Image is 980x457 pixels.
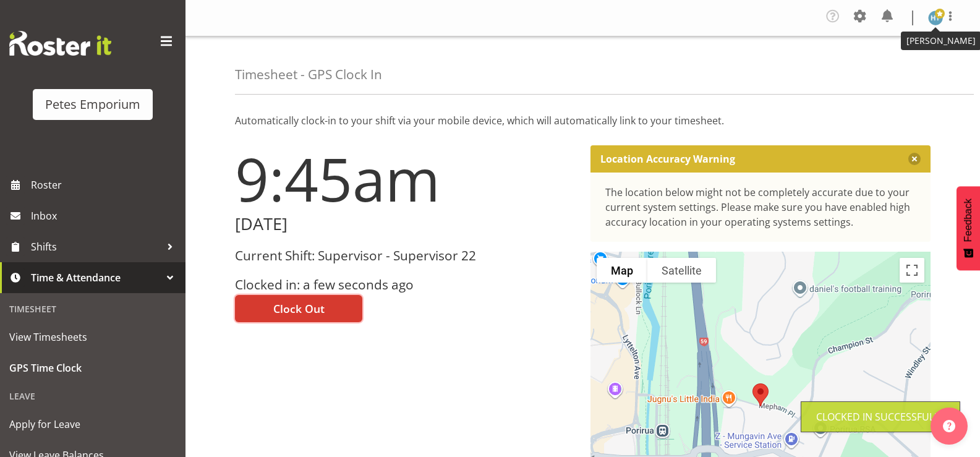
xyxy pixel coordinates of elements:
[273,301,325,317] span: Clock Out
[235,278,576,292] h3: Clocked in: a few seconds ago
[816,409,945,424] div: Clocked in Successfully
[900,258,924,283] button: Toggle fullscreen view
[957,186,980,270] button: Feedback - Show survey
[943,420,955,432] img: help-xxl-2.png
[3,409,182,440] a: Apply for Leave
[235,215,576,234] h2: [DATE]
[31,237,161,256] span: Shifts
[235,113,931,128] p: Automatically clock-in to your shift via your mobile device, which will automatically link to you...
[3,383,182,409] div: Leave
[31,268,161,287] span: Time & Attendance
[235,249,576,263] h3: Current Shift: Supervisor - Supervisor 22
[597,258,647,283] button: Show street map
[605,185,916,229] div: The location below might not be completely accurate due to your current system settings. Please m...
[235,145,576,212] h1: 9:45am
[235,295,362,322] button: Clock Out
[908,153,921,165] button: Close message
[31,207,179,225] span: Inbox
[9,415,176,434] span: Apply for Leave
[45,95,140,114] div: Petes Emporium
[235,67,382,82] h4: Timesheet - GPS Clock In
[31,176,179,194] span: Roster
[928,11,943,25] img: helena-tomlin701.jpg
[9,359,176,377] span: GPS Time Clock
[9,31,111,56] img: Rosterit website logo
[647,258,716,283] button: Show satellite imagery
[3,322,182,352] a: View Timesheets
[963,199,974,242] span: Feedback
[9,328,176,346] span: View Timesheets
[600,153,735,165] p: Location Accuracy Warning
[3,352,182,383] a: GPS Time Clock
[3,296,182,322] div: Timesheet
